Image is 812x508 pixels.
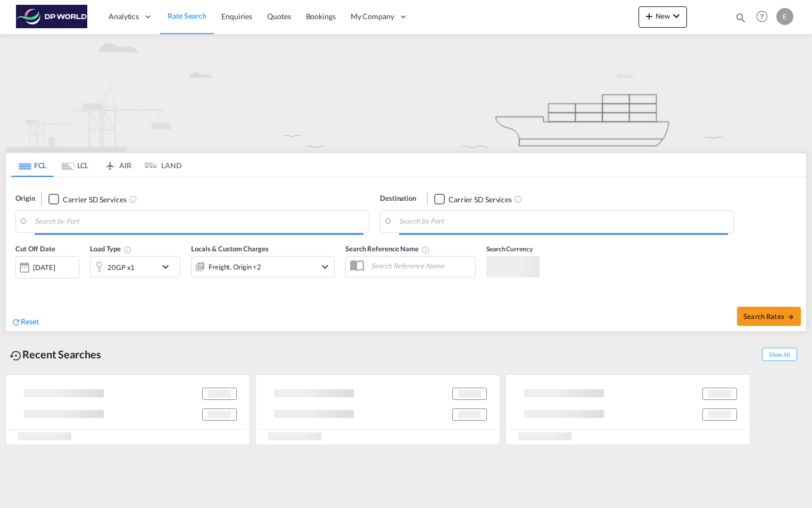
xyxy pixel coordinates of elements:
md-icon: Unchecked: Search for CY (Container Yard) services for all selected carriers.Checked : Search for... [514,195,523,203]
md-tab-item: LCL [54,153,96,177]
div: Help [753,7,776,27]
span: Cut Off Date [15,244,55,253]
md-tab-item: AIR [96,153,139,177]
span: Locals & Custom Charges [191,244,269,253]
img: c08ca190194411f088ed0f3ba295208c.png [16,5,88,29]
div: icon-refreshReset [11,316,39,328]
md-pagination-wrapper: Use the left and right arrow keys to navigate between tabs [11,153,181,177]
div: icon-magnify [735,12,747,28]
input: Search Reference Name [366,258,475,274]
div: 20GP x1 [107,260,135,275]
md-icon: Unchecked: Search for CY (Container Yard) services for all selected carriers.Checked : Search for... [129,195,137,203]
md-checkbox: Checkbox No Ink [48,193,126,204]
md-icon: Select multiple loads to view rates [123,245,132,254]
span: Load Type [90,244,132,253]
md-icon: icon-plus 400-fg [643,10,656,22]
div: Recent Searches [5,342,105,366]
md-icon: icon-backup-restore [10,349,22,362]
input: Search by Port [399,214,728,230]
div: Freight Origin Destination Dock Stuffing [209,259,261,274]
div: Carrier SD Services [63,194,126,205]
div: [DATE] [15,256,79,278]
input: Search by Port [35,214,363,230]
span: Rate Search [168,11,206,20]
md-icon: icon-refresh [11,317,21,327]
button: Search Ratesicon-arrow-right [737,307,801,326]
md-icon: icon-magnify [735,12,747,23]
span: Bookings [306,12,336,21]
md-checkbox: Checkbox No Ink [434,193,512,204]
span: Show All [762,348,797,361]
div: E [776,8,793,25]
span: Destination [380,193,416,204]
md-icon: icon-airplane [104,159,117,167]
md-icon: icon-chevron-down [319,260,332,273]
img: new-FCL.png [5,34,807,152]
md-icon: icon-arrow-right [787,313,794,321]
span: Help [753,7,771,26]
button: icon-plus 400-fgNewicon-chevron-down [639,6,687,28]
span: Analytics [109,11,139,22]
md-icon: Your search will be saved by the below given name [421,245,430,254]
span: New [643,12,683,20]
span: Search Currency [486,245,533,253]
md-tab-item: LAND [139,153,181,177]
span: Search Reference Name [345,244,430,253]
div: 20GP x1icon-chevron-down [90,256,180,277]
span: Enquiries [221,12,252,21]
span: Reset [21,317,39,326]
md-icon: icon-chevron-down [159,260,177,273]
span: Origin [15,193,35,204]
span: Quotes [267,12,291,21]
div: Origin Checkbox No InkUnchecked: Search for CY (Container Yard) services for all selected carrier... [6,177,806,331]
md-icon: icon-chevron-down [670,10,683,22]
div: [DATE] [33,263,55,272]
md-datepicker: Select [15,277,23,291]
div: Freight Origin Destination Dock Stuffingicon-chevron-down [191,256,335,277]
div: Carrier SD Services [449,194,512,205]
span: My Company [351,11,394,22]
md-tab-item: FCL [11,153,54,177]
span: Search Rates [743,312,794,321]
